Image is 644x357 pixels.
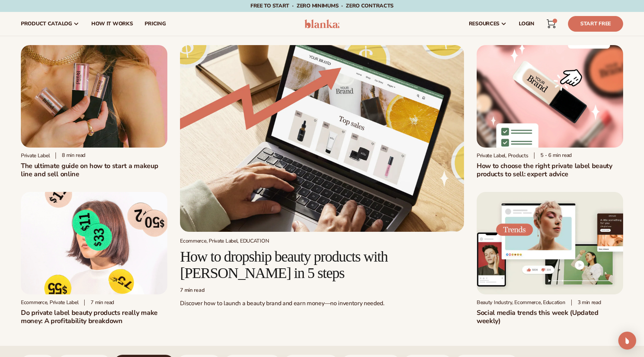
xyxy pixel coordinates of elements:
[477,192,623,294] img: Social media trends this week (Updated weekly)
[180,300,464,307] p: Discover how to launch a beauty brand and earn money—no inventory needed.
[568,16,623,32] a: Start Free
[519,21,534,27] span: LOGIN
[477,309,623,325] h2: Social media trends this week (Updated weekly)
[85,12,139,36] a: How It Works
[21,309,167,325] h2: Do private label beauty products really make money: A profitability breakdown
[21,152,50,159] div: Private label
[91,21,133,27] span: How It Works
[477,162,623,178] h2: How to choose the right private label beauty products to sell: expert advice
[571,300,601,306] div: 3 min read
[180,45,464,232] img: Growing money with ecommerce
[21,45,167,148] img: Person holding branded make up with a solid pink background
[513,12,540,36] a: LOGIN
[21,162,167,178] h1: The ultimate guide on how to start a makeup line and sell online
[618,332,636,350] div: Open Intercom Messenger
[56,152,85,159] div: 8 min read
[250,2,394,9] span: Free to start · ZERO minimums · ZERO contracts
[477,152,528,159] div: Private Label, Products
[180,238,464,244] div: Ecommerce, Private Label, EDUCATION
[21,299,78,306] div: Ecommerce, Private Label
[477,192,623,325] a: Social media trends this week (Updated weekly) Beauty Industry, Ecommerce, Education 3 min readSo...
[477,45,623,178] a: Private Label Beauty Products Click Private Label, Products 5 - 6 min readHow to choose the right...
[21,45,167,178] a: Person holding branded make up with a solid pink background Private label 8 min readThe ultimate ...
[84,300,114,306] div: 7 min read
[145,21,165,27] span: pricing
[180,249,464,281] h2: How to dropship beauty products with [PERSON_NAME] in 5 steps
[469,21,499,27] span: resources
[139,12,171,36] a: pricing
[477,299,565,306] div: Beauty Industry, Ecommerce, Education
[477,45,623,148] img: Private Label Beauty Products Click
[534,152,572,159] div: 5 - 6 min read
[180,45,464,313] a: Growing money with ecommerce Ecommerce, Private Label, EDUCATION How to dropship beauty products ...
[21,192,167,294] img: Profitability of private label company
[21,21,72,27] span: product catalog
[463,12,513,36] a: resources
[15,12,85,36] a: product catalog
[180,287,464,294] div: 7 min read
[304,19,340,28] img: logo
[21,192,167,325] a: Profitability of private label company Ecommerce, Private Label 7 min readDo private label beauty...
